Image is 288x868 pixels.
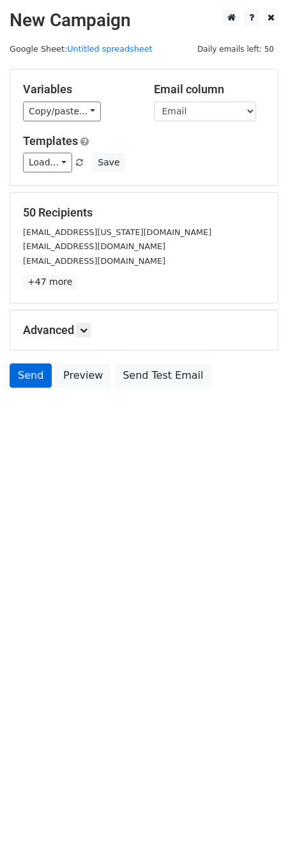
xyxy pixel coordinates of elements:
[23,227,211,237] small: [EMAIL_ADDRESS][US_STATE][DOMAIN_NAME]
[23,134,78,148] a: Templates
[23,153,72,172] a: Load...
[55,363,111,388] a: Preview
[23,102,101,121] a: Copy/paste...
[23,206,265,220] h5: 50 Recipients
[23,274,77,290] a: +47 more
[23,256,165,266] small: [EMAIL_ADDRESS][DOMAIN_NAME]
[92,153,125,172] button: Save
[114,363,211,388] a: Send Test Email
[224,807,288,868] iframe: Chat Widget
[23,241,165,251] small: [EMAIL_ADDRESS][DOMAIN_NAME]
[10,44,153,54] small: Google Sheet:
[23,82,135,96] h5: Variables
[193,42,278,56] span: Daily emails left: 50
[10,363,52,388] a: Send
[154,82,266,96] h5: Email column
[193,44,278,54] a: Daily emails left: 50
[67,44,152,54] a: Untitled spreadsheet
[23,323,265,337] h5: Advanced
[10,10,278,31] h2: New Campaign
